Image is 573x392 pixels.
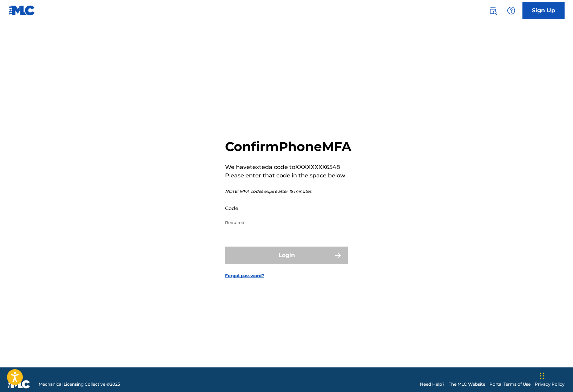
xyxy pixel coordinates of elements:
[8,380,30,388] img: logo
[225,163,351,171] p: We have texted a code to XXXXXXXX6548
[420,381,444,387] a: Need Help?
[225,273,264,279] a: Forgot password?
[225,220,344,226] p: Required
[540,365,544,386] div: Drag
[225,139,351,155] h2: Confirm Phone MFA
[507,6,515,15] img: help
[489,381,531,387] a: Portal Terms of Use
[39,381,120,387] span: Mechanical Licensing Collective © 2025
[522,2,565,19] a: Sign Up
[535,381,565,387] a: Privacy Policy
[486,4,500,18] a: Public Search
[504,4,518,18] div: Help
[225,188,351,195] p: NOTE: MFA codes expire after 15 minutes
[489,6,497,15] img: search
[449,381,485,387] a: The MLC Website
[538,358,573,392] iframe: Chat Widget
[225,171,351,180] p: Please enter that code in the space below
[8,5,35,15] img: MLC Logo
